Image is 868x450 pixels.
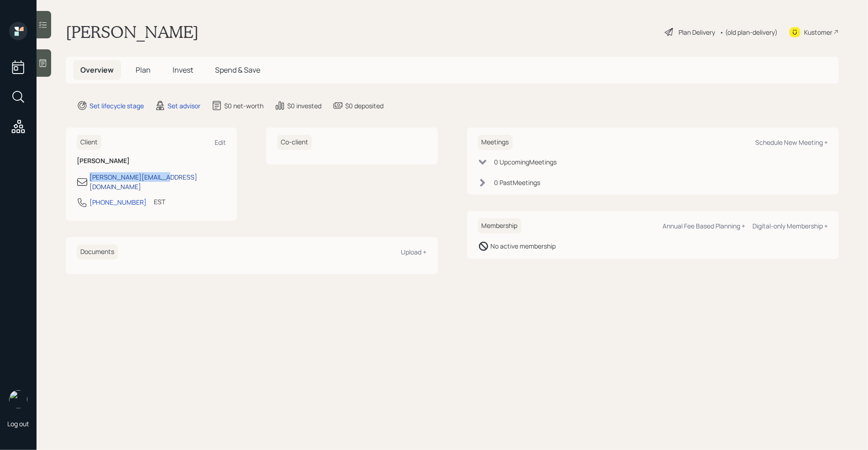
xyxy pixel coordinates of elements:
span: Plan [136,65,151,75]
div: Set lifecycle stage [89,101,144,111]
div: Annual Fee Based Planning + [663,222,745,230]
span: Overview [80,65,114,75]
h6: Co-client [277,135,312,150]
div: $0 invested [287,101,321,111]
div: Plan Delivery [679,27,715,37]
div: Set advisor [168,101,200,111]
div: No active membership [491,241,556,251]
img: retirable_logo.png [9,390,27,408]
div: Digital-only Membership + [752,222,828,230]
h6: [PERSON_NAME] [77,157,226,165]
span: Invest [173,65,193,75]
div: • (old plan-delivery) [720,27,778,37]
div: $0 deposited [345,101,384,111]
h6: Client [77,135,101,150]
div: Edit [215,138,226,147]
div: Log out [7,419,29,428]
h6: Meetings [478,135,513,150]
div: [PERSON_NAME][EMAIL_ADDRESS][DOMAIN_NAME] [89,172,226,191]
div: Upload + [401,248,427,256]
div: Kustomer [804,27,832,37]
div: $0 net-worth [224,101,263,111]
div: EST [154,197,165,206]
div: Schedule New Meeting + [755,138,828,147]
div: 0 Upcoming Meeting s [494,157,557,167]
h1: [PERSON_NAME] [66,22,199,42]
h6: Documents [77,244,118,259]
div: 0 Past Meeting s [494,178,541,187]
div: [PHONE_NUMBER] [89,197,147,207]
h6: Membership [478,218,521,233]
span: Spend & Save [215,65,260,75]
